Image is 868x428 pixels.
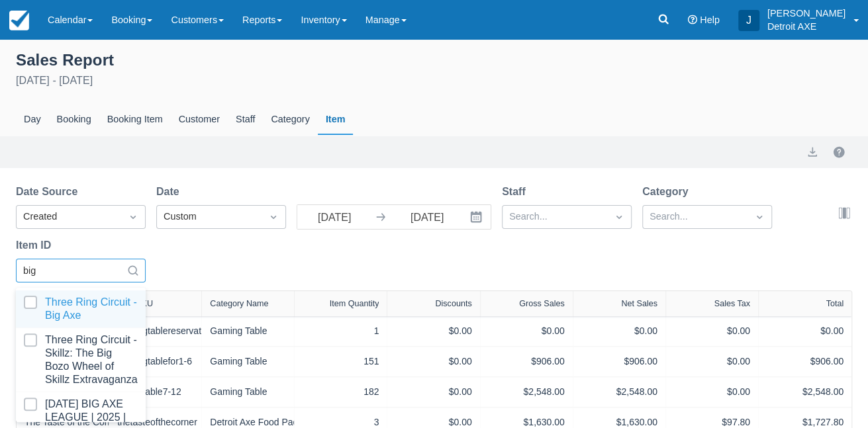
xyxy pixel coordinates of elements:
[642,184,693,200] label: Category
[581,355,657,368] div: $906.00
[16,184,83,200] label: Date Source
[767,7,845,20] p: [PERSON_NAME]
[330,299,379,308] div: Item Quantity
[210,299,268,308] div: Category Name
[303,355,379,368] div: 151
[464,205,491,229] button: Interact with the calendar and add the check-in date for your trip.
[126,264,140,277] span: Search
[674,324,750,338] div: $0.00
[395,355,471,368] div: $0.00
[164,210,255,224] div: Custom
[267,210,280,224] span: Dropdown icon
[738,10,759,31] div: J
[228,105,263,135] div: Staff
[489,355,565,368] div: $906.00
[126,210,140,224] span: Dropdown icon
[826,299,844,308] div: Total
[117,355,193,368] div: gamingtablefor1-6
[297,205,371,229] input: Start Date
[519,299,565,308] div: Gross Sales
[674,385,750,399] div: $0.00
[489,324,565,338] div: $0.00
[767,385,844,399] div: $2,548.00
[303,324,379,338] div: 1
[502,184,531,200] label: Staff
[489,385,565,399] div: $2,548.00
[23,210,115,224] div: Created
[688,15,697,24] i: Help
[714,299,750,308] div: Sales Tax
[210,324,286,338] div: Gaming Table
[263,105,317,135] div: Category
[16,237,56,253] label: Item ID
[9,11,29,30] img: checkfront-main-nav-mini-logo.png
[674,355,750,368] div: $0.00
[171,105,228,135] div: Customer
[318,105,354,135] div: Item
[210,385,286,399] div: Gaming Table
[612,210,626,224] span: Dropdown icon
[804,144,820,160] button: export
[16,48,852,70] div: Sales Report
[303,385,379,399] div: 182
[156,184,185,200] label: Date
[16,73,852,89] div: [DATE] - [DATE]
[390,205,464,229] input: End Date
[753,210,766,224] span: Dropdown icon
[581,385,657,399] div: $2,548.00
[395,324,471,338] div: $0.00
[621,299,657,308] div: Net Sales
[117,385,193,399] div: gamintable7-12
[117,324,193,338] div: gamingtablereservation
[767,324,844,338] div: $0.00
[395,385,471,399] div: $0.00
[99,105,171,135] div: Booking Item
[16,105,49,135] div: Day
[581,324,657,338] div: $0.00
[767,20,845,33] p: Detroit AXE
[767,355,844,368] div: $906.00
[435,299,471,308] div: Discounts
[700,15,720,25] span: Help
[210,355,286,368] div: Gaming Table
[49,105,99,135] div: Booking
